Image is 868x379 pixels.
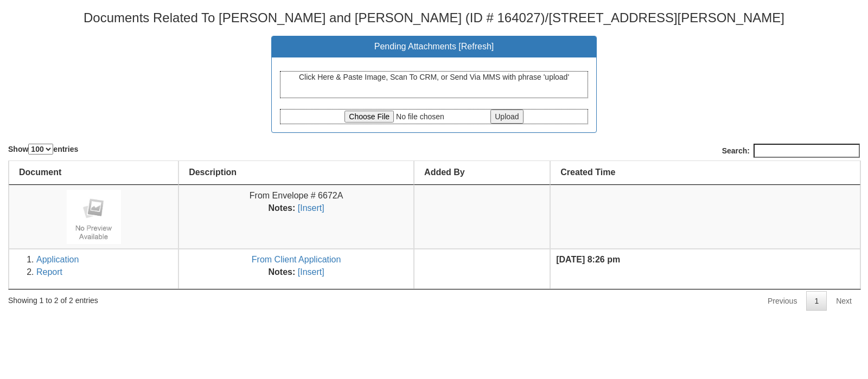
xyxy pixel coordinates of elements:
select: Showentries [28,144,53,155]
h3: Documents Related To [PERSON_NAME] and [PERSON_NAME] (ID # 164027)/[STREET_ADDRESS][PERSON_NAME] [8,11,860,25]
label: Search: [722,144,860,158]
a: Previous [759,291,805,311]
a: From Client Application [252,255,341,264]
a: Next [828,291,860,311]
a: Refresh [461,42,492,51]
th: Document [9,161,178,185]
input: Search: [754,144,860,158]
a: Report [36,267,62,277]
input: Upload [490,110,523,124]
th: Description [178,161,414,185]
a: Application [36,255,79,264]
th: Created Time [550,161,860,185]
a: [Insert] [298,267,324,277]
a: [Insert] [298,203,324,213]
th: Added By [414,161,550,185]
center: From Envelope # 6672A [184,190,408,215]
img: no-preview.jpeg [67,190,121,244]
label: Show entries [8,144,78,155]
a: 1 [806,291,827,311]
h3: Pending Attachments [ ] [280,42,588,52]
b: Notes: [269,203,296,213]
b: Notes: [269,267,296,277]
div: Showing 1 to 2 of 2 entries [8,290,98,306]
b: [DATE] 8:26 pm [556,255,620,264]
div: Click Here & Paste Image, Scan To CRM, or Send Via MMS with phrase 'upload' [280,71,588,98]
